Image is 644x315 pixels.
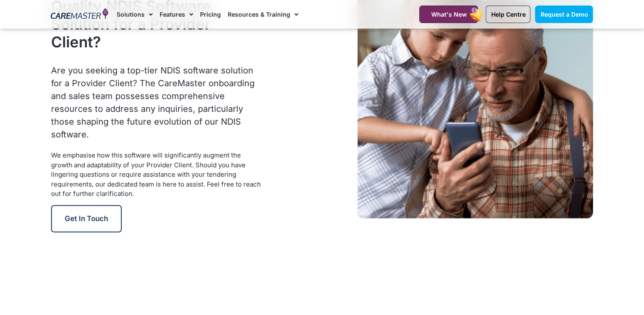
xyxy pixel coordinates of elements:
span: Get in Touch [65,214,108,223]
span: We emphasise how this software will significantly augment the growth and adaptability of your Pro... [51,151,261,198]
a: Help Centre [486,6,530,23]
a: What's New [419,6,478,23]
div: Are you seeking a top-tier NDIS software solution for a Provider Client? The CareMaster onboardin... [51,64,263,141]
span: Help Centre [491,11,525,18]
span: Request a Demo [540,11,588,18]
img: CareMaster Logo [51,8,108,21]
span: What's New [431,11,467,18]
a: Request a Demo [535,6,593,23]
a: Get in Touch [51,205,122,232]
